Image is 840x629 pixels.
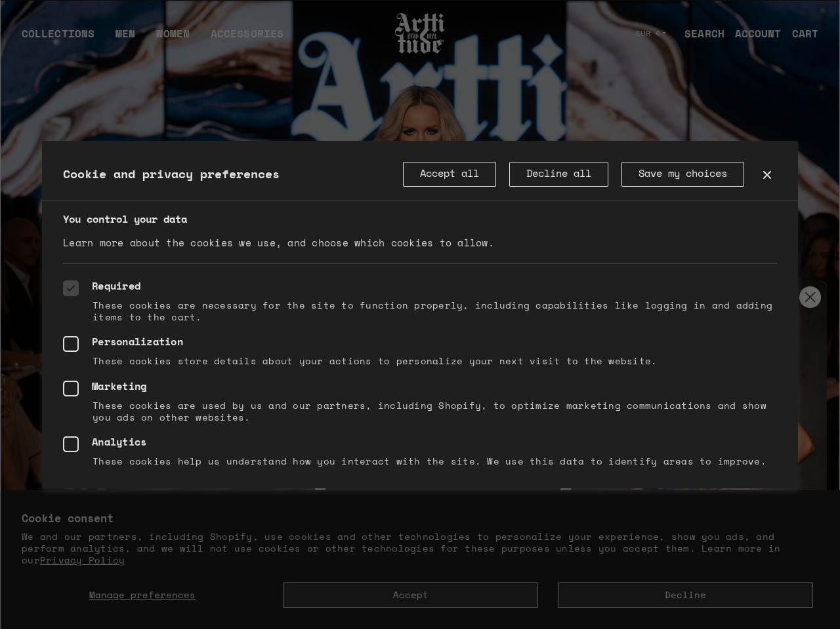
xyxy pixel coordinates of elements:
[63,381,777,396] label: Marketing
[63,236,777,250] p: Learn more about the cookies we use, and choose which cookies to allow.
[63,455,777,467] p: These cookies help us understand how you interact with the site. We use this data to identify are...
[621,162,744,187] button: Save my choices
[403,162,496,187] button: Accept all
[63,214,777,225] h3: You control your data
[63,400,777,423] p: These cookies are used by us and our partners, including Shopify, to optimize marketing communica...
[63,336,777,352] label: Personalization
[63,299,777,323] p: These cookies are necessary for the site to function properly, including capabilities like loggin...
[509,162,608,187] button: Decline all
[63,167,403,181] h2: Cookie and privacy preferences
[63,280,777,296] label: Required
[63,436,777,452] label: Analytics
[63,355,777,367] p: These cookies store details about your actions to personalize your next visit to the website.
[759,167,775,183] button: Close dialog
